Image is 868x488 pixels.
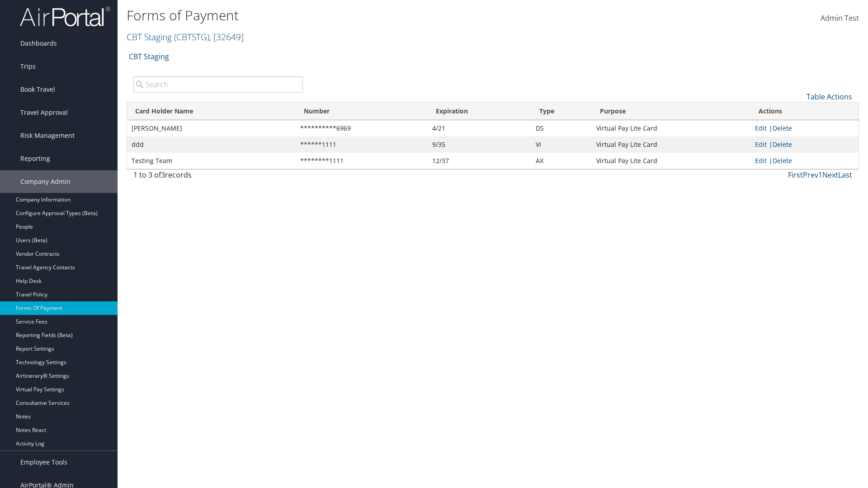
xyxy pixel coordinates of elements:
a: CBT Staging [129,47,169,66]
td: | [750,136,859,153]
span: 3 [161,170,165,180]
a: Admin Test [821,5,859,33]
a: Delete [773,124,792,132]
span: Trips [20,55,36,78]
th: Card Holder Name [127,103,296,120]
span: Reporting [20,147,50,170]
th: Actions [750,103,859,120]
span: Admin Test [821,13,859,23]
td: 9/35 [428,136,531,153]
td: DS [531,120,591,136]
span: Company Admin [20,170,71,193]
a: Delete [773,156,792,165]
a: Prev [803,170,818,180]
a: Delete [773,140,792,149]
img: airportal-logo.png [20,6,110,27]
span: Risk Management [20,124,75,147]
th: Number [296,103,428,120]
th: Expiration: activate to sort column ascending [428,103,531,120]
a: 1 [818,170,822,180]
span: Employee Tools [20,451,67,474]
span: Book Travel [20,78,55,101]
input: Search [133,76,303,93]
a: Edit [755,140,767,149]
a: First [788,170,803,180]
a: CBT Staging [127,31,244,43]
td: 4/21 [428,120,531,136]
td: [PERSON_NAME] [127,120,296,136]
a: Next [822,170,838,180]
td: | [750,153,859,169]
span: Travel Approval [20,101,68,124]
a: Edit [755,156,767,165]
td: VI [531,136,591,153]
h1: Forms of Payment [127,6,615,25]
a: Edit [755,124,767,132]
td: Virtual Pay Lite Card [592,153,750,169]
th: Purpose: activate to sort column descending [592,103,750,120]
td: 12/37 [428,153,531,169]
th: Type [531,103,591,120]
td: | [750,120,859,136]
div: 1 to 3 of records [133,169,303,185]
td: Virtual Pay Lite Card [592,120,750,136]
td: Virtual Pay Lite Card [592,136,750,153]
span: , [ 32649 ] [209,31,244,43]
span: ( CBTSTG ) [174,31,209,43]
td: ddd [127,136,296,153]
a: Last [838,170,852,180]
span: Dashboards [20,32,57,55]
a: Table Actions [807,92,852,102]
td: Testing Team [127,153,296,169]
td: AX [531,153,591,169]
